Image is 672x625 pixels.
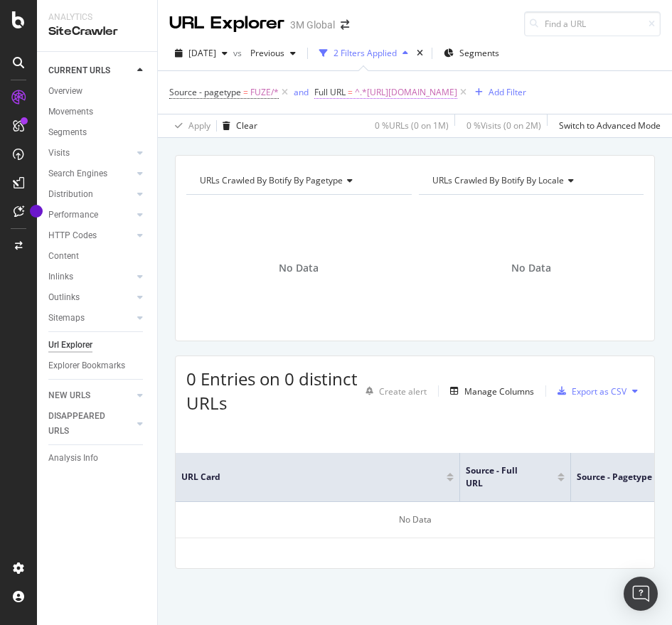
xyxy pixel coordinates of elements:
div: and [294,86,309,98]
button: Create alert [360,380,427,402]
button: Apply [169,114,210,137]
span: Source - pagetype [169,86,241,98]
div: Sitemaps [48,311,85,326]
div: Outlinks [48,290,80,305]
input: Find a URL [524,11,661,36]
a: DISAPPEARED URLS [48,409,133,439]
a: Movements [48,105,147,119]
span: 0 Entries on 0 distinct URLs [186,367,358,415]
button: Segments [438,42,505,65]
div: Distribution [48,187,93,202]
div: arrow-right-arrow-left [341,20,349,30]
a: CURRENT URLS [48,63,133,78]
div: 2 Filters Applied [334,47,397,59]
h4: URLs Crawled By Botify By locale [430,169,631,192]
a: NEW URLS [48,388,133,403]
a: Distribution [48,187,133,202]
a: Performance [48,208,133,223]
span: No Data [511,261,551,275]
div: Inlinks [48,269,73,284]
button: 2 Filters Applied [314,42,414,65]
div: HTTP Codes [48,228,97,243]
a: HTTP Codes [48,228,133,243]
button: Switch to Advanced Mode [553,114,661,137]
a: Overview [48,84,147,99]
a: Inlinks [48,269,133,284]
div: Analytics [48,11,146,23]
div: Switch to Advanced Mode [559,119,661,132]
div: Tooltip anchor [30,205,43,218]
span: = [243,86,248,98]
div: Segments [48,125,87,140]
div: Export as CSV [572,385,626,397]
div: 0 % Visits ( 0 on 2M ) [466,119,541,132]
a: Visits [48,146,133,161]
span: 2025 Aug. 17th [188,47,216,59]
div: Create alert [379,385,427,397]
a: Content [48,249,147,264]
div: times [414,46,426,60]
span: Source - pagetype [577,471,652,484]
span: URLs Crawled By Botify By pagetype [200,174,343,186]
span: Segments [459,47,499,59]
div: Visits [48,146,70,161]
a: Sitemaps [48,311,133,326]
div: Movements [48,105,93,119]
button: Export as CSV [552,380,626,402]
a: Search Engines [48,166,133,181]
span: FUZE/* [250,82,279,102]
div: No Data [176,502,654,538]
div: Clear [236,119,257,132]
h4: URLs Crawled By Botify By pagetype [197,169,399,192]
span: URL Card [181,471,443,484]
span: URLs Crawled By Botify By locale [432,174,564,186]
div: 3M Global [290,18,335,32]
button: and [294,85,309,99]
div: Add Filter [489,86,526,98]
div: Search Engines [48,166,107,181]
span: Full URL [314,86,346,98]
div: URL Explorer [169,11,284,36]
span: Previous [245,47,284,59]
button: Previous [245,42,302,65]
div: Manage Columns [464,385,534,397]
div: Analysis Info [48,451,98,466]
div: Performance [48,208,98,223]
a: Analysis Info [48,451,147,466]
a: Outlinks [48,290,133,305]
span: vs [233,47,245,59]
span: = [348,86,353,98]
div: Apply [188,119,210,132]
button: [DATE] [169,42,233,65]
div: Overview [48,84,82,99]
button: Add Filter [469,84,526,101]
div: 0 % URLs ( 0 on 1M ) [375,119,449,132]
span: ^.*[URL][DOMAIN_NAME] [355,82,457,102]
button: Clear [217,114,257,137]
div: Open Intercom Messenger [624,577,658,611]
a: Explorer Bookmarks [48,358,147,373]
div: Content [48,249,79,264]
div: DISAPPEARED URLS [48,409,120,439]
a: Url Explorer [48,338,147,353]
span: Source - Full URL [466,464,536,490]
div: SiteCrawler [48,23,146,40]
button: Manage Columns [444,383,534,400]
div: Url Explorer [48,338,92,353]
div: NEW URLS [48,388,90,403]
a: Segments [48,125,147,140]
span: No Data [279,261,319,275]
div: CURRENT URLS [48,63,110,78]
div: Explorer Bookmarks [48,358,125,373]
